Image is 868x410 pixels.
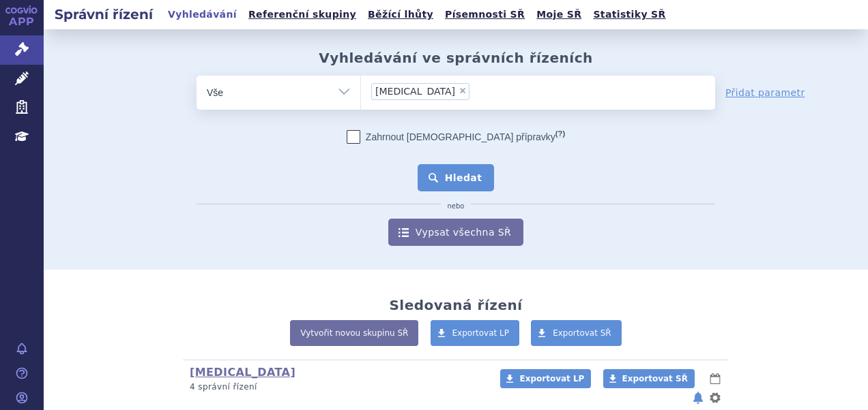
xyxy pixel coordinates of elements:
[364,5,437,24] a: Běžící lhůty
[474,82,545,99] input: [MEDICAL_DATA]
[622,374,688,383] span: Exportovat SŘ
[452,328,510,338] span: Exportovat LP
[190,381,482,393] p: 4 správní řízení
[708,370,722,387] button: lhůty
[44,5,164,24] h2: Správní řízení
[418,164,495,191] button: Hledat
[553,328,611,338] span: Exportovat SŘ
[388,219,523,246] a: Vypsat všechna SŘ
[531,320,622,346] a: Exportovat SŘ
[708,390,722,406] button: nastavení
[164,5,241,24] a: Vyhledávání
[589,5,669,24] a: Statistiky SŘ
[389,297,522,313] h2: Sledovaná řízení
[519,374,584,383] span: Exportovat LP
[441,202,472,210] i: nebo
[375,86,455,96] span: [MEDICAL_DATA]
[500,369,591,388] a: Exportovat LP
[459,86,467,95] span: ×
[725,86,805,99] a: Přidat parametr
[555,129,565,138] abbr: (?)
[190,366,295,379] a: [MEDICAL_DATA]
[347,130,565,144] label: Zahrnout [DEMOGRAPHIC_DATA] přípravky
[691,390,705,406] button: notifikace
[431,320,520,346] a: Exportovat LP
[319,50,593,66] h2: Vyhledávání ve správních řízeních
[603,369,695,388] a: Exportovat SŘ
[290,320,418,346] a: Vytvořit novou skupinu SŘ
[244,5,360,24] a: Referenční skupiny
[441,5,529,24] a: Písemnosti SŘ
[532,5,585,24] a: Moje SŘ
